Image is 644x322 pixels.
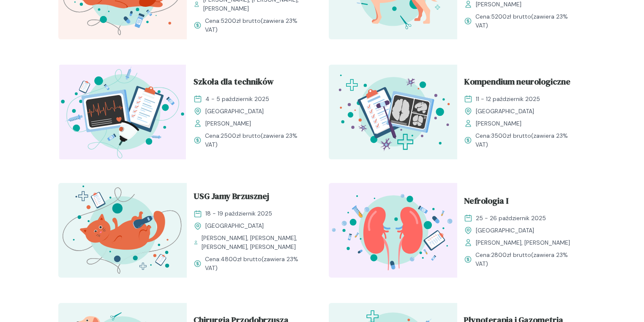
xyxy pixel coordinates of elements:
span: Cena: (zawiera 23% VAT) [205,131,308,149]
span: [PERSON_NAME] [205,119,251,128]
span: 4 - 5 październik 2025 [205,95,269,104]
span: Cena: (zawiera 23% VAT) [475,131,579,149]
span: Cena: (zawiera 23% VAT) [205,255,308,273]
span: [GEOGRAPHIC_DATA] [205,107,264,116]
img: Z2B_FZbqstJ98k08_Technicy_T.svg [58,65,187,159]
span: 5200 zł brutto [221,17,261,25]
span: 5200 zł brutto [491,13,531,20]
img: ZpbG_h5LeNNTxNnP_USG_JB_T.svg [58,183,187,278]
span: [PERSON_NAME], [PERSON_NAME] [476,238,570,247]
a: Nefrologia I [464,194,579,210]
span: USG Jamy Brzusznej [194,190,269,206]
span: Cena: (zawiera 23% VAT) [475,251,579,268]
a: Szkoła dla techników [194,75,308,91]
span: 4800 zł brutto [221,255,262,263]
a: USG Jamy Brzusznej [194,190,308,206]
span: 3500 zł brutto [491,132,531,139]
img: Z2B805bqstJ98kzs_Neuro_T.svg [329,65,457,159]
span: [GEOGRAPHIC_DATA] [476,226,534,235]
span: [GEOGRAPHIC_DATA] [205,221,264,230]
span: 18 - 19 październik 2025 [205,209,272,218]
span: Szkoła dla techników [194,75,274,91]
span: 11 - 12 październik 2025 [476,95,540,104]
span: Cena: (zawiera 23% VAT) [475,12,579,30]
img: ZpbSsR5LeNNTxNrh_Nefro_T.svg [329,183,457,278]
span: 2500 zł brutto [221,132,261,139]
a: Kompendium neurologiczne [464,75,579,91]
span: [PERSON_NAME] [476,119,521,128]
span: 25 - 26 październik 2025 [476,214,546,223]
span: [PERSON_NAME], [PERSON_NAME], [PERSON_NAME], [PERSON_NAME] [202,234,308,251]
span: 2800 zł brutto [491,251,531,259]
span: Nefrologia I [464,194,508,210]
span: [GEOGRAPHIC_DATA] [476,107,534,116]
span: Kompendium neurologiczne [464,75,570,91]
span: Cena: (zawiera 23% VAT) [205,16,308,34]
